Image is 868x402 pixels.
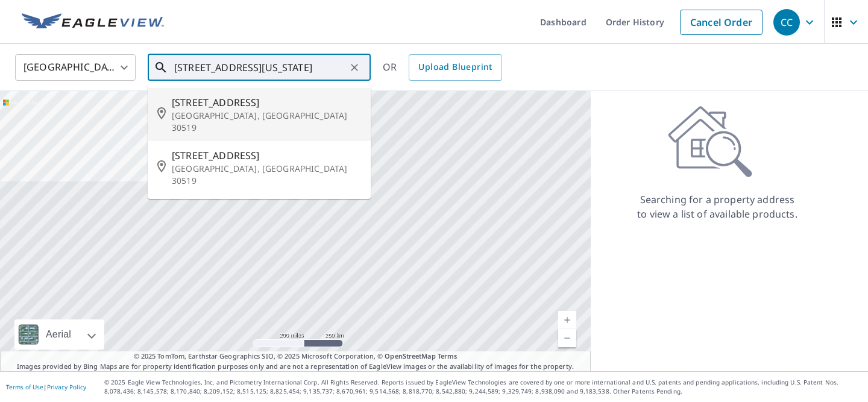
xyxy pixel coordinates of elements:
div: Aerial [42,319,75,350]
span: Upload Blueprint [418,60,492,75]
p: | [6,383,86,391]
a: Terms of Use [6,383,43,391]
a: Privacy Policy [47,383,86,391]
span: [STREET_ADDRESS] [172,148,361,163]
div: [GEOGRAPHIC_DATA] [15,51,136,84]
a: Terms [438,351,458,360]
p: [GEOGRAPHIC_DATA], [GEOGRAPHIC_DATA] 30519 [172,163,361,187]
a: Cancel Order [680,10,763,35]
div: OR [383,54,502,81]
a: OpenStreetMap [385,351,435,360]
span: [STREET_ADDRESS] [172,95,361,110]
a: Current Level 5, Zoom Out [558,329,576,347]
p: [GEOGRAPHIC_DATA], [GEOGRAPHIC_DATA] 30519 [172,110,361,134]
div: Aerial [14,319,104,350]
input: Search by address or latitude-longitude [174,51,346,84]
div: CC [773,9,800,36]
a: Current Level 5, Zoom In [558,311,576,329]
img: EV Logo [22,13,164,31]
a: Upload Blueprint [409,54,502,81]
button: Clear [346,59,363,76]
p: Searching for a property address to view a list of available products. [637,192,798,221]
p: © 2025 Eagle View Technologies, Inc. and Pictometry International Corp. All Rights Reserved. Repo... [104,378,862,396]
span: © 2025 TomTom, Earthstar Geographics SIO, © 2025 Microsoft Corporation, © [134,351,458,362]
